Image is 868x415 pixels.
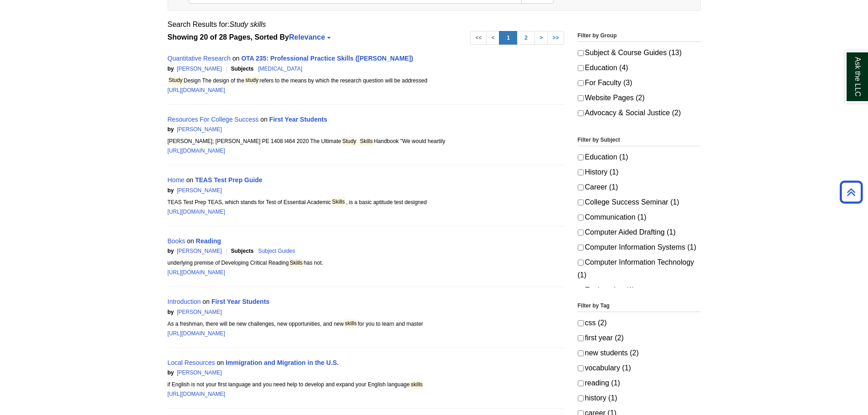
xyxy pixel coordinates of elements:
[578,196,701,209] label: College Success Seminar (1)
[168,176,185,184] a: Home
[578,256,701,282] label: Computer Information Technology (1)
[231,187,266,194] span: Search Score
[578,301,701,312] legend: Filter by Tag
[304,66,357,72] span: 8.55
[578,215,584,220] input: Communication (1)
[578,211,701,224] label: Communication (1)
[578,380,584,386] input: reading (1)
[289,259,304,267] mark: Skills
[217,359,224,366] span: on
[223,66,229,72] span: |
[168,55,231,62] a: Quantitative Research
[547,31,564,45] a: >>
[168,269,226,276] a: [URL][DOMAIN_NAME]
[230,20,266,28] em: Study skills
[186,176,194,184] span: on
[578,362,701,374] label: vocabulary (1)
[410,380,424,389] mark: skills
[578,61,701,74] label: Education (4)
[223,187,277,194] span: 7.76
[470,31,487,45] a: <<
[578,230,584,236] input: Computer Aided Drafting (1)
[578,80,584,86] input: For Faculty (3)
[223,309,229,315] span: |
[258,248,295,254] a: Subject Guides
[231,66,255,72] span: Subjects
[269,116,327,123] a: First Year Students
[241,55,413,62] a: OTA 235: Professional Practice Skills ([PERSON_NAME])
[168,66,174,72] span: by
[578,284,701,297] label: Engineering (1)
[168,237,185,245] a: Books
[177,66,222,72] a: [PERSON_NAME]
[168,309,174,315] span: by
[470,31,564,45] ul: Search Pagination
[578,260,584,266] input: Computer Information Technology (1)
[223,248,229,254] span: |
[517,31,535,45] a: 2
[168,391,226,397] a: [URL][DOMAIN_NAME]
[187,237,194,245] span: on
[168,148,226,154] a: [URL][DOMAIN_NAME]
[578,151,701,164] label: Education (1)
[168,31,564,44] strong: Showing 20 of 28 Pages, Sorted By
[304,248,339,254] span: Search Score
[578,245,584,251] input: Computer Information Systems (1)
[578,332,701,344] label: first year (2)
[195,176,262,184] a: TEAS Test Prep Guide
[837,186,866,198] a: Back to Top
[168,126,174,133] span: by
[499,31,517,45] a: 1
[297,248,303,254] span: |
[578,154,584,160] input: Education (1)
[578,92,701,104] label: Website Pages (2)
[578,46,701,59] label: Subject & Course Guides (13)
[223,187,229,194] span: |
[223,126,277,133] span: 8.04
[244,76,259,85] mark: study
[168,116,259,123] a: Resources For College Success
[231,309,266,315] span: Search Score
[168,330,226,337] a: [URL][DOMAIN_NAME]
[578,166,701,179] label: History (1)
[168,187,174,194] span: by
[344,319,358,328] mark: skills
[578,226,701,239] label: Computer Aided Drafting (1)
[289,33,329,41] a: Relevance
[578,365,584,371] input: vocabulary (1)
[297,248,350,254] span: 7.20
[578,241,701,254] label: Computer Information Systems (1)
[578,107,701,119] label: Advocacy & Social Justice (2)
[168,209,226,215] a: [URL][DOMAIN_NAME]
[260,116,267,123] span: on
[311,66,346,72] span: Search Score
[203,298,210,305] span: on
[578,395,584,401] input: history (1)
[359,137,374,146] mark: Skills
[211,298,269,305] a: First Year Students
[578,77,701,89] label: For Faculty (3)
[578,350,584,356] input: new students (2)
[231,126,266,133] span: Search Score
[168,380,564,389] div: if English is not your first language and you need help to develop and expand your English language
[177,369,222,376] a: [PERSON_NAME]
[304,66,310,72] span: |
[168,18,701,31] div: Search Results for:
[168,359,215,366] a: Local Resources
[168,137,564,146] div: [PERSON_NAME]; [PERSON_NAME] PE 1408 I464 2020 The Ultimate Handbook "We would heartily
[331,198,346,206] mark: Skills
[578,95,584,101] input: Website Pages (2)
[258,66,302,72] a: [MEDICAL_DATA]
[223,369,229,376] span: |
[168,76,184,85] mark: Study
[578,135,701,146] legend: Filter by Subject
[196,237,221,245] a: Reading
[231,248,255,254] span: Subjects
[232,55,240,62] span: on
[223,126,229,133] span: |
[177,187,222,194] a: [PERSON_NAME]
[578,110,584,116] input: Advocacy & Social Justice (2)
[168,248,174,254] span: by
[223,309,277,315] span: 6.03
[578,347,701,359] label: new students (2)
